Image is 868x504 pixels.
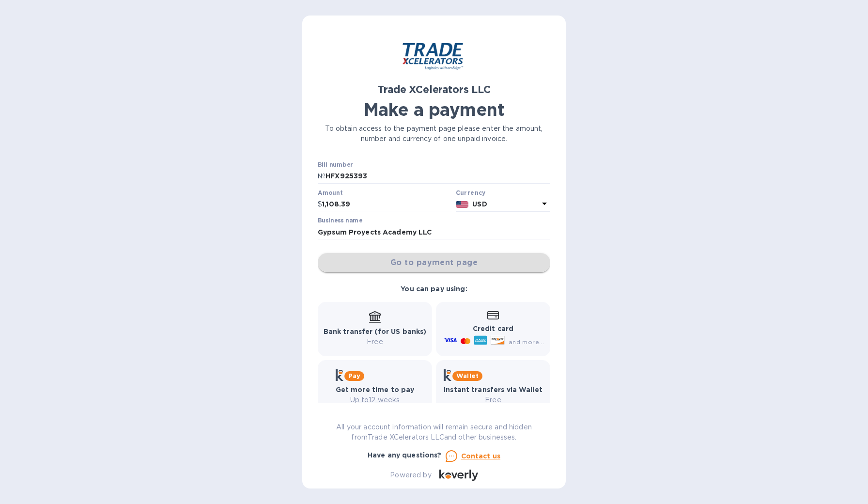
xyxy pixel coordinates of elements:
label: Bill number [318,162,353,168]
p: Free [444,395,542,405]
b: Get more time to pay [336,386,415,394]
b: Credit card [473,325,513,332]
h1: Make a payment [318,99,550,120]
input: 0.00 [322,197,452,212]
p: Free [324,337,427,347]
span: and more... [509,338,544,346]
input: Enter bill number [325,169,550,184]
b: Currency [456,189,486,196]
p: Up to 12 weeks [336,395,415,405]
b: USD [472,200,487,208]
b: Bank transfer (for US banks) [324,328,427,335]
input: Enter business name [318,225,550,239]
u: Contact us [461,452,501,460]
p: All your account information will remain secure and hidden from Trade XCelerators LLC and other b... [318,422,550,442]
p: To obtain access to the payment page please enter the amount, number and currency of one unpaid i... [318,124,550,144]
p: $ [318,199,322,209]
b: You can pay using: [401,285,467,293]
b: Have any questions? [368,451,442,459]
label: Amount [318,190,342,196]
img: USD [456,201,469,208]
p: № [318,171,325,181]
b: Wallet [456,372,479,379]
p: Powered by [390,470,431,480]
b: Instant transfers via Wallet [444,386,542,394]
b: Trade XCelerators LLC [377,83,490,95]
label: Business name [318,218,362,224]
b: Pay [348,372,360,379]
